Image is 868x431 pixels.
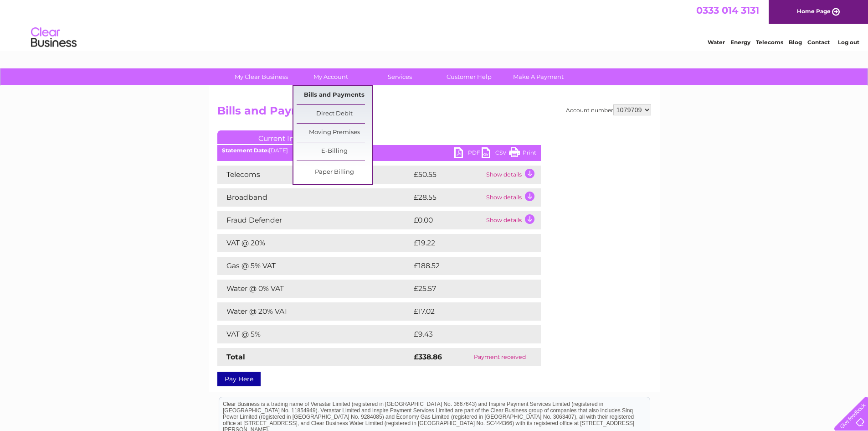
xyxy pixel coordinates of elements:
td: £50.55 [411,166,484,184]
td: Fraud Defender [217,211,411,229]
td: Show details [484,166,541,184]
td: Show details [484,188,541,207]
strong: £338.86 [414,353,442,361]
a: Bills and Payments [297,86,372,104]
td: Broadband [217,188,411,207]
div: Clear Business is a trading name of Verastar Limited (registered in [GEOGRAPHIC_DATA] No. 3667643... [219,5,650,44]
a: Paper Billing [297,163,372,182]
a: Make A Payment [501,68,576,85]
td: Water @ 20% VAT [217,302,411,321]
div: [DATE] [217,147,541,154]
td: VAT @ 5% [217,325,411,343]
h2: Bills and Payments [217,104,651,122]
td: Water @ 0% VAT [217,280,411,298]
td: VAT @ 20% [217,234,411,252]
b: Statement Date: [222,147,269,154]
td: £17.02 [411,302,521,321]
a: Telecoms [756,39,783,46]
a: Direct Debit [297,105,372,123]
a: Pay Here [217,372,261,386]
a: Services [362,68,437,85]
td: Payment received [459,348,541,366]
td: Telecoms [217,166,411,184]
a: Water [708,39,725,46]
a: PDF [454,147,482,161]
strong: Total [226,353,245,361]
a: Customer Help [431,68,507,85]
td: £19.22 [411,234,522,252]
a: 0333 014 3131 [696,5,759,16]
img: logo.png [31,24,77,52]
a: Current Invoice [217,130,354,144]
td: £28.55 [411,188,484,207]
div: Account number [566,104,651,115]
td: £25.57 [411,280,522,298]
a: My Account [293,68,368,85]
td: £9.43 [411,325,520,343]
a: Log out [838,39,859,46]
td: Gas @ 5% VAT [217,257,411,275]
td: £188.52 [411,257,524,275]
a: Energy [730,39,750,46]
a: Blog [789,39,802,46]
a: Contact [807,39,830,46]
td: Show details [484,211,541,229]
td: £0.00 [411,211,484,229]
a: Print [509,147,536,161]
a: CSV [482,147,509,161]
a: Moving Premises [297,124,372,142]
a: My Clear Business [224,68,299,85]
a: E-Billing [297,142,372,161]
